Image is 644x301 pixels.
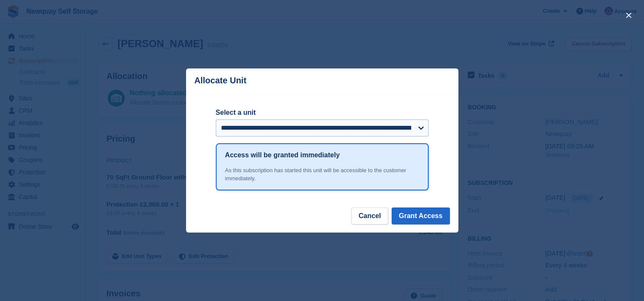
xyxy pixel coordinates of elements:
button: Cancel [351,207,388,224]
label: Select a unit [216,108,429,118]
button: Grant Access [392,207,450,224]
h1: Access will be granted immediately [225,150,340,160]
button: close [622,9,635,22]
div: As this subscription has started this unit will be accessible to the customer immediately. [225,166,419,183]
p: Allocate Unit [195,76,246,85]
